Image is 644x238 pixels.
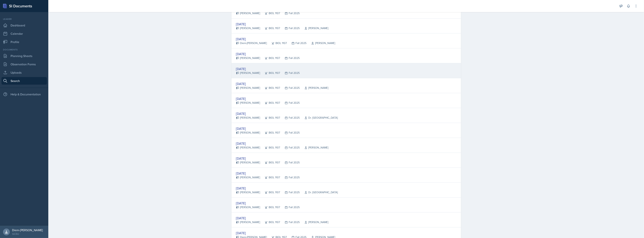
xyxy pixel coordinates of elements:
[236,86,260,90] div: [PERSON_NAME]
[260,205,280,209] div: BIOL 1107
[2,38,47,46] a: Profile
[236,96,300,101] div: [DATE]
[280,131,300,135] div: Fall 2025
[236,111,338,116] div: [DATE]
[260,26,280,30] div: BIOL 1107
[2,77,47,85] a: Search
[300,26,329,30] div: [PERSON_NAME]
[236,230,335,236] div: [DATE]
[236,131,260,135] div: [PERSON_NAME]
[300,220,329,224] div: [PERSON_NAME]
[260,161,280,165] div: BIOL 1107
[300,146,329,150] div: [PERSON_NAME]
[280,11,300,15] div: Fall 2025
[236,175,260,179] div: [PERSON_NAME]
[307,41,335,45] div: [PERSON_NAME]
[236,161,260,165] div: [PERSON_NAME]
[236,201,300,206] div: [DATE]
[2,30,47,37] a: Calendar
[280,146,300,150] div: Fall 2025
[236,220,260,224] div: [PERSON_NAME]
[260,116,280,120] div: BIOL 1107
[260,11,280,15] div: BIOL 1107
[2,48,47,51] div: Documents
[236,190,260,194] div: [PERSON_NAME]
[280,56,300,60] div: Fall 2025
[236,71,260,75] div: [PERSON_NAME]
[236,126,300,131] div: [DATE]
[300,86,329,90] div: [PERSON_NAME]
[236,156,300,161] div: [DATE]
[280,116,300,120] div: Fall 2025
[236,26,260,30] div: [PERSON_NAME]
[280,175,300,179] div: Fall 2025
[280,161,300,165] div: Fall 2025
[260,146,280,150] div: BIOL 1107
[236,141,329,146] div: [DATE]
[260,101,280,105] div: BIOL 1107
[280,190,300,194] div: Fall 2025
[236,116,260,120] div: [PERSON_NAME]
[236,66,300,71] div: [DATE]
[260,56,280,60] div: BIOL 1107
[260,131,280,135] div: BIOL 1107
[236,205,260,209] div: [PERSON_NAME]
[267,41,287,45] div: BIOL 1107
[236,186,338,191] div: [DATE]
[260,220,280,224] div: BIOL 1107
[236,51,300,56] div: [DATE]
[280,26,300,30] div: Fall 2025
[236,56,260,60] div: [PERSON_NAME]
[236,36,335,42] div: [DATE]
[236,101,260,105] div: [PERSON_NAME]
[2,52,47,60] a: Planning Sheets
[236,81,329,86] div: [DATE]
[260,86,280,90] div: BIOL 1107
[2,69,47,76] a: Uploads
[260,71,280,75] div: BIOL 1107
[236,11,260,15] div: [PERSON_NAME]
[236,41,267,45] div: Diem-[PERSON_NAME]
[2,60,47,68] a: Observation Forms
[236,146,260,150] div: [PERSON_NAME]
[236,216,329,221] div: [DATE]
[287,41,307,45] div: Fall 2025
[300,190,338,194] div: Dr. [GEOGRAPHIC_DATA]
[280,71,300,75] div: Fall 2025
[280,101,300,105] div: Fall 2025
[12,232,43,236] div: GCSU
[260,190,280,194] div: BIOL 1107
[2,22,47,29] a: Dashboard
[300,116,338,120] div: Dr. [GEOGRAPHIC_DATA]
[236,22,329,27] div: [DATE]
[280,86,300,90] div: Fall 2025
[12,228,43,232] div: Diem-[PERSON_NAME]
[260,175,280,179] div: BIOL 1107
[2,17,47,21] div: Leader
[2,90,47,98] div: Help & Documentation
[280,220,300,224] div: Fall 2025
[236,171,300,176] div: [DATE]
[280,205,300,209] div: Fall 2025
